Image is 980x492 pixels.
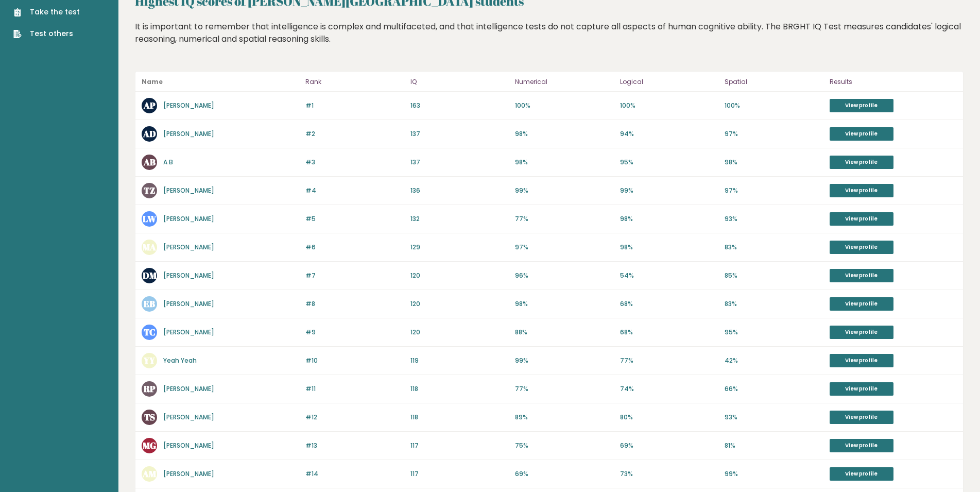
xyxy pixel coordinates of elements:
[163,356,197,365] a: Yeah Yeah
[163,299,214,308] a: [PERSON_NAME]
[410,384,509,394] p: 118
[830,439,893,452] a: View profile
[142,468,157,480] text: AM
[830,99,893,112] a: View profile
[515,76,614,88] p: Numerical
[515,243,614,252] p: 97%
[620,469,719,479] p: 73%
[515,328,614,337] p: 88%
[144,326,156,338] text: TC
[305,186,404,195] p: #4
[620,129,719,139] p: 94%
[515,469,614,479] p: 69%
[620,76,719,88] p: Logical
[725,413,823,422] p: 93%
[620,101,719,110] p: 100%
[305,158,404,167] p: #3
[305,384,404,394] p: #11
[163,243,214,251] a: [PERSON_NAME]
[725,158,823,167] p: 98%
[830,156,893,169] a: View profile
[305,469,404,479] p: #14
[515,158,614,167] p: 98%
[305,441,404,450] p: #13
[410,243,509,252] p: 129
[305,214,404,224] p: #5
[144,298,155,310] text: EB
[410,76,509,88] p: IQ
[163,158,173,166] a: A B
[410,469,509,479] p: 117
[515,214,614,224] p: 77%
[515,441,614,450] p: 75%
[143,213,157,225] text: LW
[305,129,404,139] p: #2
[620,214,719,224] p: 98%
[725,243,823,252] p: 83%
[143,156,156,168] text: AB
[305,299,404,309] p: #8
[725,469,823,479] p: 99%
[620,271,719,280] p: 54%
[830,326,893,339] a: View profile
[163,441,214,450] a: [PERSON_NAME]
[163,214,214,223] a: [PERSON_NAME]
[620,186,719,195] p: 99%
[410,441,509,450] p: 117
[515,384,614,394] p: 77%
[620,243,719,252] p: 98%
[620,299,719,309] p: 68%
[410,413,509,422] p: 118
[163,469,214,478] a: [PERSON_NAME]
[515,129,614,139] p: 98%
[410,271,509,280] p: 120
[515,299,614,309] p: 98%
[135,21,964,61] div: It is important to remember that intelligence is complex and multifaceted, and that intelligence ...
[725,271,823,280] p: 85%
[830,269,893,282] a: View profile
[515,356,614,365] p: 99%
[830,241,893,254] a: View profile
[142,77,163,86] b: Name
[830,354,893,367] a: View profile
[305,243,404,252] p: #6
[410,356,509,365] p: 119
[830,212,893,226] a: View profile
[143,383,156,395] text: RP
[830,467,893,481] a: View profile
[410,101,509,110] p: 163
[725,76,823,88] p: Spatial
[725,299,823,309] p: 83%
[163,101,214,110] a: [PERSON_NAME]
[410,328,509,337] p: 120
[410,299,509,309] p: 120
[725,129,823,139] p: 97%
[515,413,614,422] p: 89%
[515,186,614,195] p: 99%
[410,214,509,224] p: 132
[13,28,80,39] a: Test others
[305,101,404,110] p: #1
[143,354,156,366] text: YY
[725,356,823,365] p: 42%
[830,184,893,197] a: View profile
[410,129,509,139] p: 137
[305,328,404,337] p: #9
[144,184,155,196] text: TZ
[143,99,156,111] text: AP
[163,271,214,280] a: [PERSON_NAME]
[13,7,80,18] a: Take the test
[515,101,614,110] p: 100%
[620,158,719,167] p: 95%
[305,356,404,365] p: #10
[830,382,893,396] a: View profile
[143,128,156,140] text: AD
[725,441,823,450] p: 81%
[620,413,719,422] p: 80%
[620,384,719,394] p: 74%
[143,241,156,253] text: MA
[143,269,157,281] text: DM
[305,76,404,88] p: Rank
[620,328,719,337] p: 68%
[163,328,214,336] a: [PERSON_NAME]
